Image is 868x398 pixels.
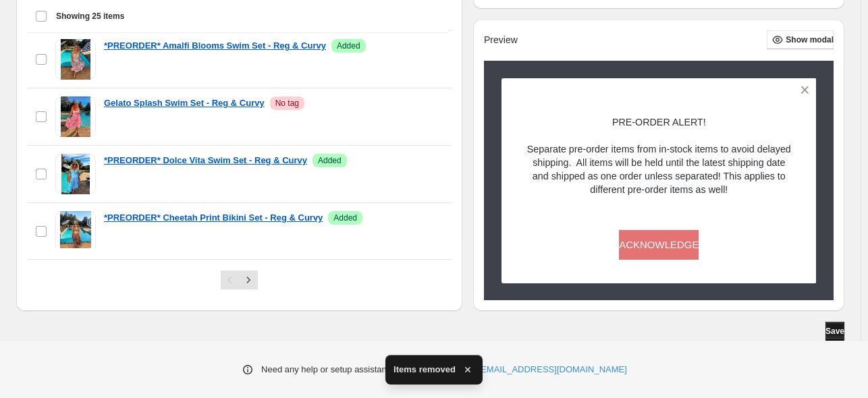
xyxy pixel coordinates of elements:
[484,34,518,46] h2: Preview
[221,271,258,289] nav: Pagination
[619,229,699,259] button: ACKNOWLEDGE
[394,363,456,376] span: Items removed
[825,322,844,341] button: Save
[56,11,124,22] span: Showing 25 items
[337,40,360,51] span: Added
[104,154,307,167] a: *PREORDER* Dolce Vita Swim Set - Reg & Curvy
[104,211,323,225] a: *PREORDER* Cheetah Print Bikini Set - Reg & Curvy
[525,115,793,128] p: PRE-ORDER ALERT!
[104,96,265,110] a: Gelato Splash Swim Set - Reg & Curvy
[479,363,627,376] a: [EMAIL_ADDRESS][DOMAIN_NAME]
[825,326,844,337] span: Save
[786,34,834,45] span: Show modal
[275,98,299,109] span: No tag
[239,271,258,289] button: Next
[104,39,326,53] a: *PREORDER* Amalfi Blooms Swim Set - Reg & Curvy
[333,212,357,223] span: Added
[318,155,342,166] span: Added
[525,142,793,196] p: Separate pre-order items from in-stock items to avoid delayed shipping. All items will be held un...
[767,30,834,49] button: Show modal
